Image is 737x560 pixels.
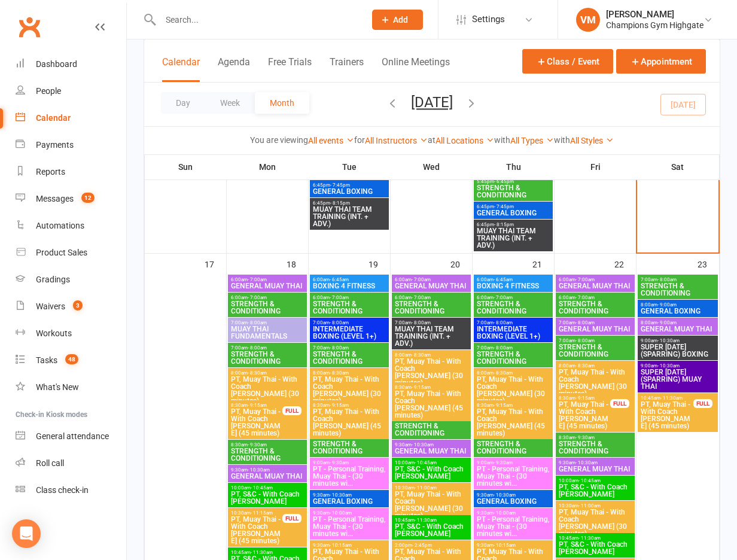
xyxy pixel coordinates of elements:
span: - 11:30am [251,550,273,555]
span: 10:30am [230,510,283,516]
span: - 10:15am [330,543,352,548]
a: All Types [510,136,554,145]
span: - 10:30am [494,492,516,498]
strong: at [428,135,435,145]
th: Mon [227,154,309,179]
span: 8:00am [640,320,715,325]
span: STRENGTH & CONDITIONING [476,300,550,315]
span: - 10:30am [575,460,598,465]
span: GENERAL MUAY THAI [230,473,304,480]
span: - 9:15am [412,385,431,390]
span: STRENGTH & CONDITIONING [476,184,550,199]
span: 7:00am [476,320,550,325]
span: - 10:30am [330,492,352,498]
span: PT - Personal Training, Muay Thai - (30 minutes wi... [312,465,386,487]
span: 6:00am [230,277,304,282]
span: PT, Muay Thai - With Coach [PERSON_NAME] (30 minutes) [394,358,468,386]
span: - 6:45am [494,277,513,282]
div: Payments [36,140,74,150]
a: All Instructors [365,136,428,145]
span: 8:00am [312,370,386,376]
span: GENERAL MUAY THAI [558,282,632,290]
span: 9:30am [476,492,550,498]
span: - 10:45am [415,460,437,465]
span: 6:00am [476,277,550,282]
span: STRENGTH & CONDITIONING [394,300,468,315]
span: STRENGTH & CONDITIONING [394,422,468,437]
span: - 9:30am [248,442,267,448]
span: STRENGTH & CONDITIONING [312,300,386,315]
strong: with [494,135,510,145]
div: People [36,86,61,96]
div: 22 [614,254,636,273]
a: Tasks 48 [16,347,126,374]
span: INTERMEDIATE BOXING (LEVEL 1+) [312,325,386,340]
span: - 8:00am [494,345,513,351]
a: Class kiosk mode [16,477,126,504]
span: MUAY THAI TEAM TRAINING (INT. + ADV.) [394,325,468,347]
span: Settings [472,6,505,33]
span: PT, S&C - With Coach [PERSON_NAME] [230,491,304,505]
div: Dashboard [36,59,77,69]
span: 9:00am [640,363,715,369]
button: Week [205,92,255,114]
span: - 9:15am [494,403,513,408]
div: Open Intercom Messenger [12,519,41,548]
strong: You are viewing [250,135,308,145]
span: - 8:00am [575,320,595,325]
span: GENERAL BOXING [476,209,550,217]
span: 6:00am [394,277,468,282]
div: 17 [205,254,226,273]
button: Calendar [162,56,200,82]
span: 6:45pm [476,204,550,209]
span: 6:00am [230,295,304,300]
span: PT, S&C - With Coach [PERSON_NAME] [394,523,468,537]
th: Wed [391,154,473,179]
span: - 8:30am [575,363,595,369]
div: Reports [36,167,65,176]
span: 9:30am [312,492,386,498]
span: STRENGTH & CONDITIONING [476,351,550,365]
span: - 10:30am [657,338,680,343]
span: - 7:00am [494,295,513,300]
span: - 10:30am [248,467,270,473]
div: Class check-in [36,485,89,495]
strong: with [554,135,570,145]
span: STRENGTH & CONDITIONING [230,300,304,315]
a: All Locations [435,136,494,145]
span: PT, Muay Thai - With Coach [PERSON_NAME] (30 minutes) [558,509,632,537]
span: GENERAL MUAY THAI [640,325,715,333]
span: - 9:00am [657,302,677,308]
span: 10:45am [640,395,694,401]
span: MUAY THAI FUNDAMENTALS [230,325,304,340]
a: Payments [16,132,126,159]
div: Product Sales [36,248,87,257]
button: Class / Event [522,49,613,74]
span: STRENGTH & CONDITIONING [230,351,304,365]
span: 6:00am [558,277,632,282]
span: - 10:45am [251,485,273,491]
span: 9:30am [476,543,550,548]
div: 18 [287,254,308,273]
span: PT, Muay Thai - With Coach [PERSON_NAME] (30 minutes) [476,376,550,404]
span: - 7:00am [412,277,431,282]
span: GENERAL MUAY THAI [394,282,468,290]
span: 5:45pm [476,179,550,184]
span: - 8:00am [657,277,677,282]
span: - 11:00am [415,485,437,491]
span: GENERAL BOXING [312,498,386,505]
span: BOXING 4 FITNESS [312,282,386,290]
span: - 2:45pm [412,543,432,548]
span: GENERAL MUAY THAI [394,448,468,455]
button: Day [161,92,205,114]
span: - 9:00am [657,320,677,325]
span: 9:30am [394,442,468,448]
span: - 8:00am [330,320,349,325]
span: 7:00am [558,338,632,343]
span: - 7:00am [412,295,431,300]
span: 9:30am [312,510,386,516]
span: 8:30am [394,385,468,390]
span: 8:00am [394,352,468,358]
a: Messages 12 [16,185,126,212]
span: - 8:30am [494,370,513,376]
